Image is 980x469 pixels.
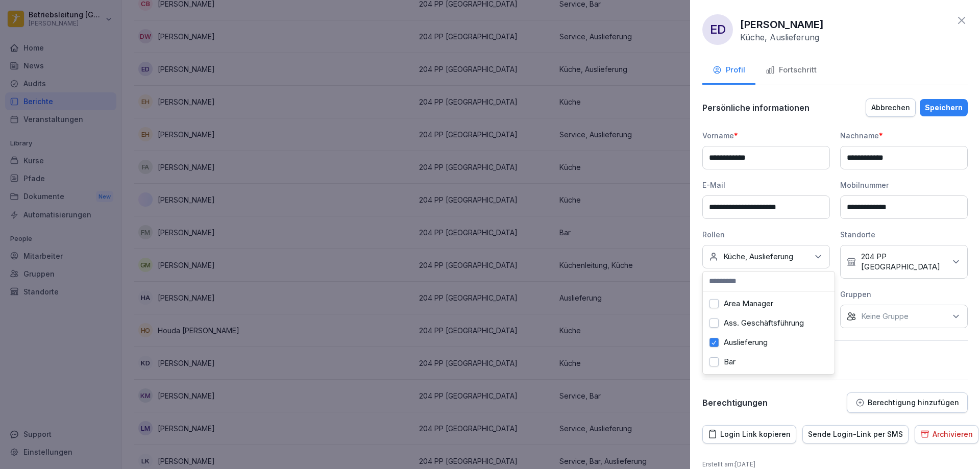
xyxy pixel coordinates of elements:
p: [PERSON_NAME] [740,17,824,32]
button: Login Link kopieren [702,425,796,443]
label: Ass. Geschäftsführung [724,318,804,328]
button: Profil [702,57,755,85]
div: Nachname [840,130,968,141]
button: Fortschritt [755,57,827,85]
button: Speichern [920,99,968,116]
p: Berechtigungen [702,398,768,408]
label: Area Manager [724,299,773,308]
div: Profil [713,64,745,76]
button: Sende Login-Link per SMS [802,425,909,443]
div: Login Link kopieren [708,429,791,440]
p: Erstellt am : [DATE] [702,460,968,469]
div: Archivieren [920,429,973,440]
p: 204 PP [GEOGRAPHIC_DATA] [861,252,946,272]
button: Abbrechen [866,98,916,117]
div: Standorte [840,229,968,240]
p: Küche, Auslieferung [740,32,819,42]
label: Auslieferung [724,338,768,347]
div: Abbrechen [871,102,910,113]
div: Sende Login-Link per SMS [808,429,903,440]
p: Küche, Auslieferung [723,252,793,262]
div: Fortschritt [766,64,817,76]
button: Berechtigung hinzufügen [847,392,968,413]
p: Berechtigung hinzufügen [868,399,959,407]
p: Keine Gruppe [861,311,909,322]
div: Mobilnummer [840,180,968,190]
p: Persönliche informationen [702,103,810,113]
div: ED [702,14,733,45]
label: Bar [724,357,736,366]
p: Integrationen [702,348,968,358]
button: Archivieren [915,425,978,443]
div: Vorname [702,130,830,141]
div: Rollen [702,229,830,240]
div: E-Mail [702,180,830,190]
div: Gruppen [840,289,968,300]
div: Speichern [925,102,963,113]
